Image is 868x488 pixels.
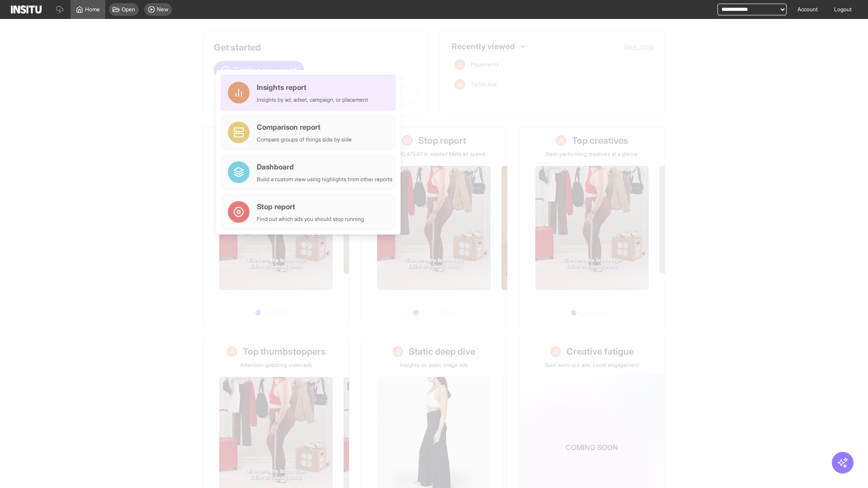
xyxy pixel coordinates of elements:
[257,176,392,183] div: Build a custom view using highlights from other reports
[257,201,364,212] div: Stop report
[157,6,168,13] span: New
[257,96,368,103] div: Insights by ad, adset, campaign, or placement
[257,136,352,143] div: Compare groups of things side by side
[257,122,352,132] div: Comparison report
[11,5,42,14] img: Logo
[85,6,100,13] span: Home
[257,82,368,93] div: Insights report
[257,161,392,172] div: Dashboard
[122,6,135,13] span: Open
[257,216,364,223] div: Find out which ads you should stop running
